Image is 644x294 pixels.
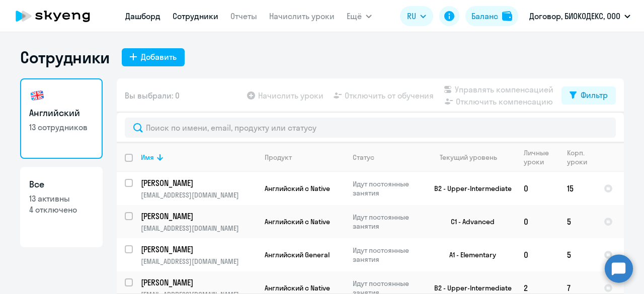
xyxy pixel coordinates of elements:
button: RU [400,6,433,26]
a: Отчеты [230,11,257,21]
td: 0 [516,172,559,205]
h3: Английский [29,107,94,120]
div: Личные уроки [524,148,558,166]
input: Поиск по имени, email, продукту или статусу [125,118,616,138]
a: [PERSON_NAME] [141,211,256,222]
td: A1 - Elementary [422,238,516,271]
p: Идут постоянные занятия [353,179,422,198]
p: 13 активны [29,193,94,204]
a: Дашборд [125,11,160,21]
span: RU [407,10,416,22]
p: Идут постоянные занятия [353,246,422,264]
p: [EMAIL_ADDRESS][DOMAIN_NAME] [141,257,256,266]
div: Имя [141,153,154,162]
p: [PERSON_NAME] [141,277,255,288]
div: Фильтр [581,89,608,101]
p: 4 отключено [29,204,94,215]
h1: Сотрудники [20,47,110,67]
button: Добавить [122,48,185,66]
div: Добавить [141,51,177,63]
button: Балансbalance [465,6,518,26]
p: [PERSON_NAME] [141,177,255,188]
p: [PERSON_NAME] [141,244,255,255]
td: C1 - Advanced [422,205,516,238]
span: Вы выбрали: 0 [125,89,180,102]
img: balance [502,11,512,21]
p: [PERSON_NAME] [141,211,255,222]
div: Продукт [265,153,344,162]
span: Английский с Native [265,184,330,193]
td: 0 [516,205,559,238]
a: Начислить уроки [269,11,335,21]
a: Все13 активны4 отключено [20,167,103,247]
div: Статус [353,153,422,162]
div: Корп. уроки [567,148,595,166]
td: B2 - Upper-Intermediate [422,172,516,205]
td: 0 [516,238,559,271]
a: Английский13 сотрудников [20,78,103,159]
div: Корп. уроки [567,148,589,166]
p: Идут постоянные занятия [353,213,422,231]
p: [EMAIL_ADDRESS][DOMAIN_NAME] [141,190,256,200]
p: 13 сотрудников [29,122,94,133]
p: Договор, БИОКОДЕКС, ООО [529,10,620,22]
span: Английский General [265,250,330,259]
p: [EMAIL_ADDRESS][DOMAIN_NAME] [141,224,256,233]
div: Статус [353,153,374,162]
span: Ещё [347,10,362,22]
a: [PERSON_NAME] [141,244,256,255]
a: [PERSON_NAME] [141,277,256,288]
td: 5 [559,238,596,271]
div: Личные уроки [524,148,552,166]
div: Баланс [471,10,498,22]
button: Договор, БИОКОДЕКС, ООО [524,4,635,28]
div: Имя [141,153,256,162]
span: Английский с Native [265,217,330,226]
h3: Все [29,178,94,191]
a: Сотрудники [173,11,218,21]
img: english [29,87,45,104]
td: 15 [559,172,596,205]
td: 5 [559,205,596,238]
button: Фильтр [561,86,616,105]
span: Английский с Native [265,283,330,292]
button: Ещё [347,6,372,26]
div: Продукт [265,153,292,162]
div: Текущий уровень [430,153,515,162]
div: Текущий уровень [440,153,497,162]
a: [PERSON_NAME] [141,177,256,188]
